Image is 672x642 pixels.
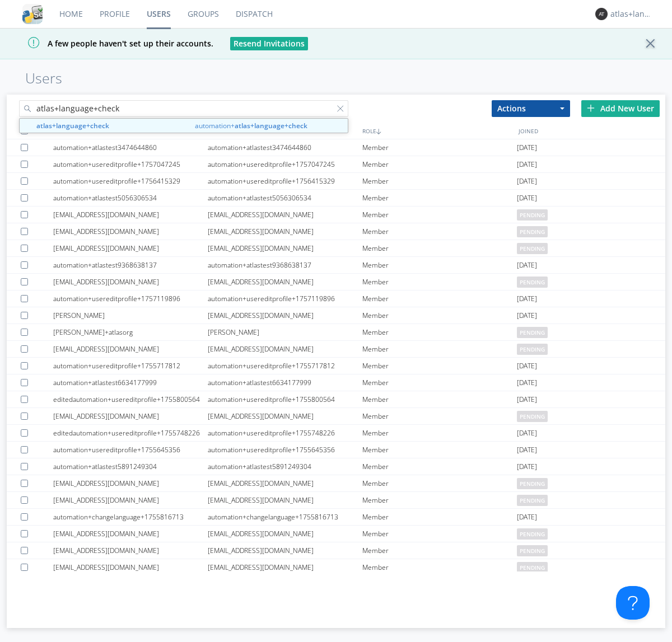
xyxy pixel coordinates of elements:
a: [EMAIL_ADDRESS][DOMAIN_NAME][EMAIL_ADDRESS][DOMAIN_NAME]Memberpending [7,526,665,542]
button: Resend Invitations [230,37,308,50]
div: automation+atlastest3474644860 [53,139,208,156]
span: [DATE] [517,139,537,156]
span: [DATE] [517,173,537,190]
div: automation+usereditprofile+1755645356 [53,442,208,458]
div: automation+atlastest5056306534 [208,190,362,206]
div: [EMAIL_ADDRESS][DOMAIN_NAME] [53,408,208,424]
a: automation+atlastest5056306534automation+atlastest5056306534Member[DATE] [7,190,665,207]
div: JOINED [516,123,672,139]
div: Member [362,526,517,542]
div: Member [362,139,517,156]
a: automation+atlastest6634177999automation+atlastest6634177999Member[DATE] [7,374,665,391]
span: pending [517,478,548,489]
a: [EMAIL_ADDRESS][DOMAIN_NAME][EMAIL_ADDRESS][DOMAIN_NAME]Memberpending [7,475,665,492]
div: automation+usereditprofile+1755748226 [208,425,362,441]
div: [EMAIL_ADDRESS][DOMAIN_NAME] [53,492,208,508]
div: atlas+language+check [610,8,652,20]
a: [EMAIL_ADDRESS][DOMAIN_NAME][EMAIL_ADDRESS][DOMAIN_NAME]Memberpending [7,240,665,257]
div: automation+atlastest6634177999 [208,374,362,391]
a: automation+changelanguage+1755816713automation+changelanguage+1755816713Member[DATE] [7,509,665,526]
div: automation+usereditprofile+1756415329 [53,173,208,189]
div: [EMAIL_ADDRESS][DOMAIN_NAME] [208,223,362,240]
input: Search users [19,100,348,117]
div: Member [362,442,517,458]
span: pending [517,528,548,540]
a: [PERSON_NAME][EMAIL_ADDRESS][DOMAIN_NAME]Member[DATE] [7,307,665,324]
span: [DATE] [517,458,537,475]
div: [EMAIL_ADDRESS][DOMAIN_NAME] [53,223,208,240]
span: pending [517,344,548,355]
div: [EMAIL_ADDRESS][DOMAIN_NAME] [208,492,362,508]
div: Member [362,190,517,206]
div: [EMAIL_ADDRESS][DOMAIN_NAME] [208,542,362,559]
span: [DATE] [517,509,537,526]
div: Member [362,173,517,189]
a: [EMAIL_ADDRESS][DOMAIN_NAME][EMAIL_ADDRESS][DOMAIN_NAME]Memberpending [7,274,665,290]
div: [EMAIL_ADDRESS][DOMAIN_NAME] [53,207,208,223]
div: automation+usereditprofile+1757119896 [208,290,362,307]
div: Member [362,559,517,575]
span: pending [517,327,548,338]
div: automation+usereditprofile+1755645356 [208,442,362,458]
img: cddb5a64eb264b2086981ab96f4c1ba7 [22,4,43,24]
span: [DATE] [517,425,537,442]
div: automation+atlastest9368638137 [208,257,362,273]
span: pending [517,545,548,556]
div: automation+atlastest5056306534 [53,190,208,206]
div: automation+usereditprofile+1756415329 [208,173,362,189]
span: pending [517,562,548,573]
span: pending [517,411,548,422]
span: pending [517,495,548,506]
div: [EMAIL_ADDRESS][DOMAIN_NAME] [53,542,208,559]
a: automation+atlastest9368638137automation+atlastest9368638137Member[DATE] [7,257,665,274]
div: [EMAIL_ADDRESS][DOMAIN_NAME] [208,341,362,357]
div: [EMAIL_ADDRESS][DOMAIN_NAME] [53,341,208,357]
a: [EMAIL_ADDRESS][DOMAIN_NAME][EMAIL_ADDRESS][DOMAIN_NAME]Memberpending [7,341,665,358]
img: 373638.png [595,8,608,20]
div: Member [362,240,517,256]
div: automation+atlastest3474644860 [208,139,362,156]
div: Member [362,458,517,475]
div: Member [362,290,517,307]
strong: atlas+language+check [36,121,109,130]
span: pending [517,226,548,237]
a: [EMAIL_ADDRESS][DOMAIN_NAME][EMAIL_ADDRESS][DOMAIN_NAME]Memberpending [7,542,665,559]
div: Member [362,358,517,374]
span: [DATE] [517,442,537,458]
div: Member [362,509,517,525]
div: Member [362,274,517,290]
span: pending [517,277,548,288]
span: A few people haven't set up their accounts. [8,38,213,49]
div: [EMAIL_ADDRESS][DOMAIN_NAME] [208,274,362,290]
button: Actions [492,100,570,117]
div: Member [362,391,517,407]
div: automation+changelanguage+1755816713 [53,509,208,525]
div: [EMAIL_ADDRESS][DOMAIN_NAME] [208,408,362,424]
a: [EMAIL_ADDRESS][DOMAIN_NAME][EMAIL_ADDRESS][DOMAIN_NAME]Memberpending [7,223,665,240]
strong: atlas+language+check [235,121,307,130]
a: automation+usereditprofile+1755645356automation+usereditprofile+1755645356Member[DATE] [7,442,665,458]
div: [PERSON_NAME]+atlasorg [53,324,208,340]
div: [EMAIL_ADDRESS][DOMAIN_NAME] [53,559,208,575]
div: [EMAIL_ADDRESS][DOMAIN_NAME] [53,240,208,256]
a: automation+atlastest3474644860automation+atlastest3474644860Member[DATE] [7,139,665,156]
div: editedautomation+usereditprofile+1755748226 [53,425,208,441]
div: Member [362,475,517,491]
div: automation+atlastest5891249304 [53,458,208,475]
span: [DATE] [517,257,537,274]
div: Member [362,341,517,357]
a: editedautomation+usereditprofile+1755748226automation+usereditprofile+1755748226Member[DATE] [7,425,665,442]
div: Member [362,207,517,223]
div: [EMAIL_ADDRESS][DOMAIN_NAME] [53,475,208,491]
div: Add New User [581,100,660,117]
a: automation+usereditprofile+1757119896automation+usereditprofile+1757119896Member[DATE] [7,290,665,307]
div: [EMAIL_ADDRESS][DOMAIN_NAME] [208,240,362,256]
div: [EMAIL_ADDRESS][DOMAIN_NAME] [53,274,208,290]
div: [EMAIL_ADDRESS][DOMAIN_NAME] [53,526,208,542]
div: automation+atlastest5891249304 [208,458,362,475]
span: [DATE] [517,374,537,391]
div: automation+atlastest6634177999 [53,374,208,391]
span: [DATE] [517,307,537,324]
div: Member [362,425,517,441]
div: Member [362,492,517,508]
